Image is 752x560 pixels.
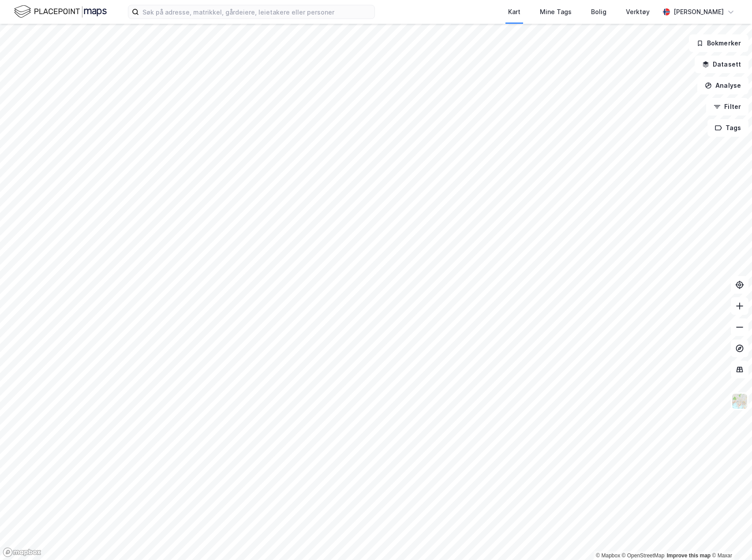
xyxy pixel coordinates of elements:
[689,34,748,52] button: Bokmerker
[14,4,107,19] img: logo.f888ab2527a4732fd821a326f86c7f29.svg
[508,7,520,17] div: Kart
[3,547,41,557] a: Mapbox homepage
[708,518,752,560] iframe: Chat Widget
[731,393,748,410] img: Z
[697,77,748,94] button: Analyse
[626,7,650,17] div: Verktøy
[540,7,572,17] div: Mine Tags
[706,98,748,116] button: Filter
[673,7,724,17] div: [PERSON_NAME]
[591,7,606,17] div: Bolig
[667,553,711,559] a: Improve this map
[695,56,748,73] button: Datasett
[139,5,374,19] input: Søk på adresse, matrikkel, gårdeiere, leietakere eller personer
[596,553,620,559] a: Mapbox
[622,553,665,559] a: OpenStreetMap
[707,119,748,137] button: Tags
[708,518,752,560] div: Kontrollprogram for chat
